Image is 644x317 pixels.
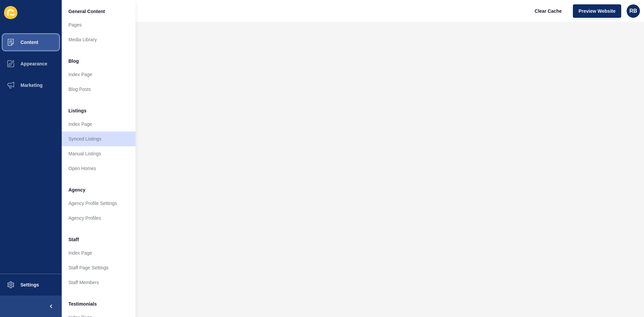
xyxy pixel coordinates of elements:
a: Index Page [62,117,136,131]
span: General Content [68,8,105,15]
a: Agency Profiles [62,211,136,225]
a: Synced Listings [62,131,136,146]
a: Index Page [62,67,136,82]
a: Blog Posts [62,82,136,97]
span: Preview Website [579,8,615,14]
span: Blog [68,58,79,64]
a: Open Homes [62,161,136,176]
span: Clear Cache [535,8,562,14]
a: Manual Listings [62,146,136,161]
button: Preview Website [573,4,621,18]
a: Pages [62,17,136,32]
span: Agency [68,187,86,193]
span: Testimonials [68,301,97,307]
span: RB [629,8,637,14]
span: Staff [68,236,79,243]
a: Media Library [62,32,136,47]
a: Staff Page Settings [62,260,136,275]
button: Clear Cache [529,4,568,18]
span: Listings [68,107,87,114]
a: Staff Members [62,275,136,290]
a: Index Page [62,246,136,260]
a: Agency Profile Settings [62,196,136,211]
